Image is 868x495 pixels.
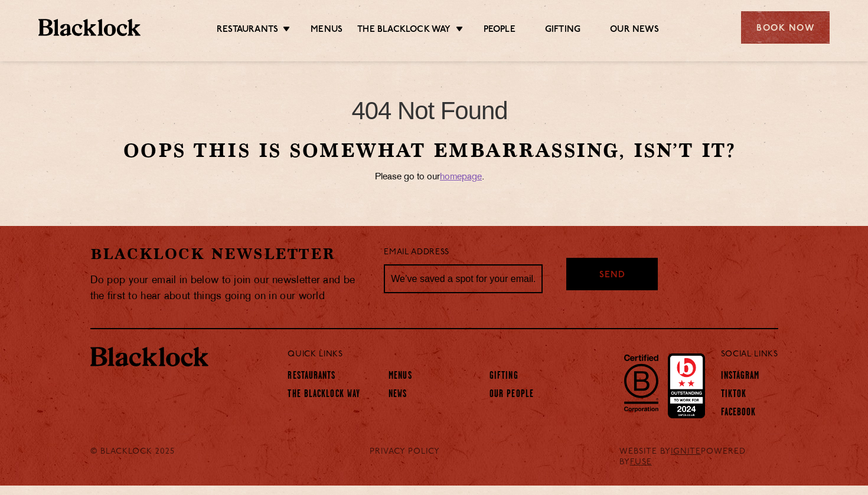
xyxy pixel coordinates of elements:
[610,24,659,37] a: Our News
[53,173,807,182] p: Please go to our .
[668,353,705,418] img: Accred_2023_2star.png
[53,96,807,126] h1: 404 Not Found
[721,389,747,402] a: TikTok
[721,407,756,420] a: Facebook
[357,24,451,37] a: The Blacklock Way
[617,348,665,418] img: B-Corp-Logo-Black-RGB.svg
[721,347,778,362] p: Social Links
[440,173,482,182] a: homepage
[671,447,701,456] a: IGNITE
[81,447,199,468] div: © Blacklock 2025
[741,11,830,44] div: Book Now
[389,389,407,402] a: News
[90,244,367,264] h2: Blacklock Newsletter
[721,371,760,383] a: Instagram
[90,347,208,367] img: BL_Textured_Logo-footer-cropped.svg
[288,389,360,402] a: The Blacklock Way
[490,389,534,402] a: Our People
[288,347,681,362] p: Quick Links
[90,273,367,304] p: Do pop your email in below to join our newsletter and be the first to hear about things going on ...
[490,371,518,383] a: Gifting
[311,24,342,37] a: Menus
[484,24,515,37] a: People
[611,447,787,468] div: WEBSITE BY POWERED BY
[288,371,335,383] a: Restaurants
[53,139,807,162] h2: Oops this is somewhat embarrassing, isn’t it?
[38,19,141,36] img: BL_Textured_Logo-footer-cropped.svg
[217,24,278,37] a: Restaurants
[389,371,412,383] a: Menus
[630,458,652,467] a: FUSE
[545,24,580,37] a: Gifting
[599,269,625,283] span: Send
[370,447,440,457] a: PRIVACY POLICY
[384,264,543,294] input: We’ve saved a spot for your email...
[384,246,449,260] label: Email Address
